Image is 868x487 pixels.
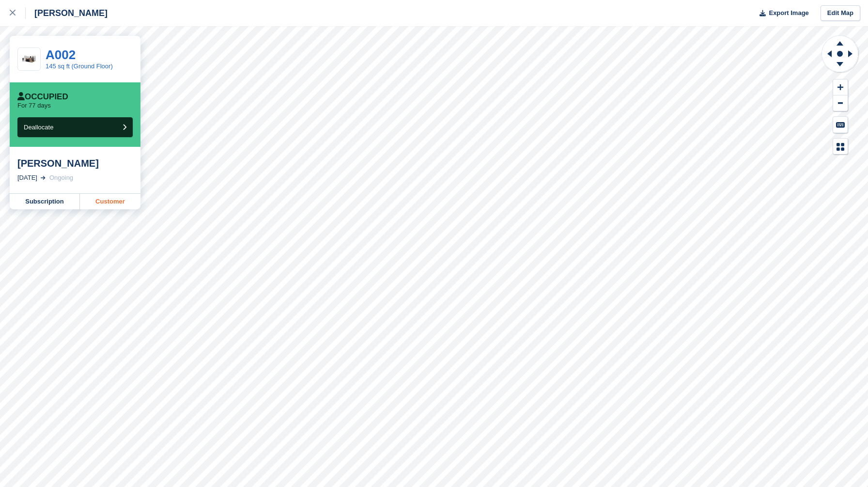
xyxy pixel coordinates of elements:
[17,157,133,169] div: [PERSON_NAME]
[24,124,53,131] span: Deallocate
[46,63,113,70] a: 145 sq ft (Ground Floor)
[18,52,40,66] img: 150-sqft-unit.jpg
[10,194,80,209] a: Subscription
[17,173,37,183] div: [DATE]
[833,117,848,133] button: Keyboard Shortcuts
[17,92,68,102] div: Occupied
[821,5,860,21] a: Edit Map
[833,79,848,95] button: Zoom In
[754,5,809,21] button: Export Image
[26,7,108,19] div: [PERSON_NAME]
[49,173,73,183] div: Ongoing
[769,8,808,18] span: Export Image
[833,95,848,111] button: Zoom Out
[46,47,76,62] a: A002
[17,102,51,110] p: For 77 days
[833,139,848,155] button: Map Legend
[17,117,133,137] button: Deallocate
[41,176,46,180] img: arrow-right-light-icn-cde0832a797a2874e46488d9cf13f60e5c3a73dbe684e267c42b8395dfbc2abf.svg
[80,194,140,209] a: Customer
